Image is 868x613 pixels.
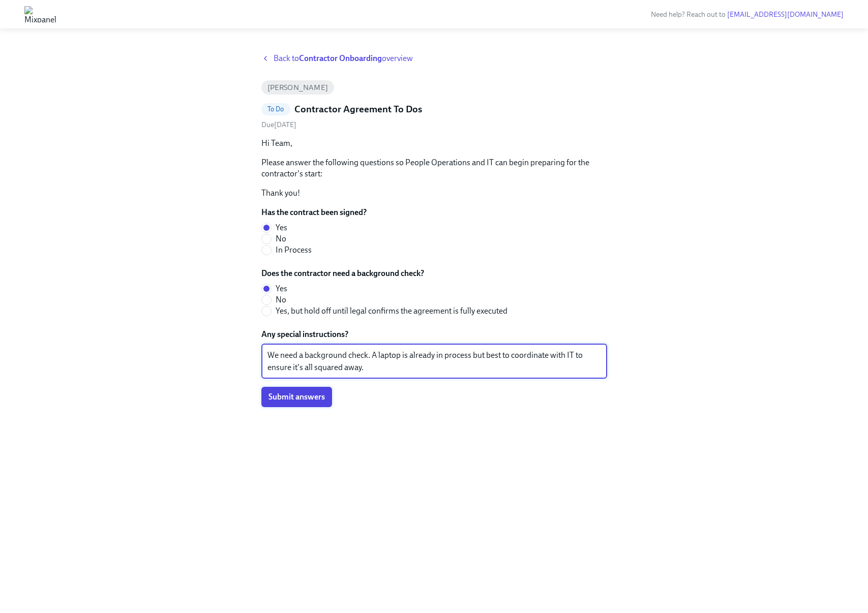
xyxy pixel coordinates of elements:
[274,53,413,64] span: Back to overview
[268,392,325,402] span: Submit answers
[276,233,286,244] span: No
[261,105,290,113] span: To Do
[261,120,296,129] span: Sunday, August 24th 2025, 9:00 am
[276,244,312,256] span: In Process
[276,222,287,233] span: Yes
[727,10,844,19] a: [EMAIL_ADDRESS][DOMAIN_NAME]
[261,188,607,199] p: Thank you!
[261,387,332,407] button: Submit answers
[261,84,335,91] span: [PERSON_NAME]
[261,53,607,64] a: Back toContractor Onboardingoverview
[261,138,607,149] p: Hi Team,
[276,283,287,294] span: Yes
[261,157,607,179] p: Please answer the following questions so People Operations and IT can begin preparing for the con...
[267,349,601,374] textarea: We need a background check. A laptop is already in process but best to coordinate with IT to ensu...
[24,6,56,22] img: Mixpanel
[261,207,367,218] label: Has the contract been signed?
[276,305,507,317] span: Yes, but hold off until legal confirms the agreement is fully executed
[294,103,422,116] h5: Contractor Agreement To Dos
[261,268,516,279] label: Does the contractor need a background check?
[299,53,382,63] strong: Contractor Onboarding
[261,329,607,340] label: Any special instructions?
[276,294,286,305] span: No
[651,10,844,19] span: Need help? Reach out to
